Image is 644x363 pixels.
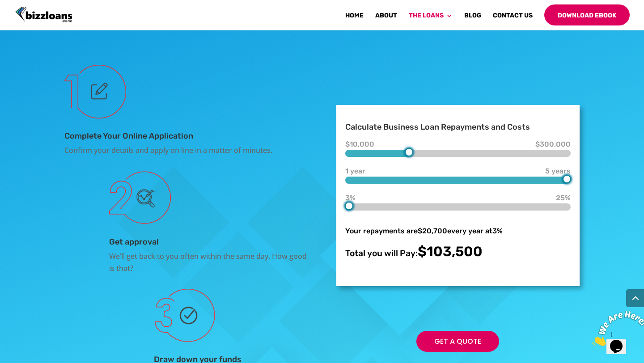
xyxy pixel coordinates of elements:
a: Contact Us [493,13,533,25]
a: Download Ebook [544,4,630,25]
img: Bizzloans New Zealand [15,7,72,23]
div: Confirm your details and apply on line in a matter of minutes. [64,144,308,156]
div: Your repayments are every year at [345,225,571,237]
span: 1 [4,4,7,11]
iframe: chat widget [589,307,644,350]
div: We’ll get back to you often within the same day. How good is that? [109,250,308,274]
a: Home [345,13,364,25]
h2: Calculate Business Loan Repayments and Costs [345,123,571,135]
span: Get approval [109,237,159,247]
span: $103,500 [418,243,483,260]
span: $20,700 [418,227,447,235]
span: Complete Your Online Application [64,131,193,141]
a: Blog [464,13,481,25]
span: 3% [492,227,503,235]
img: Chat attention grabber [4,4,59,39]
div: Total you will Pay: [345,245,571,259]
a: Get a Quote [416,331,499,352]
a: About [375,13,397,25]
a: The Loans [409,13,453,25]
